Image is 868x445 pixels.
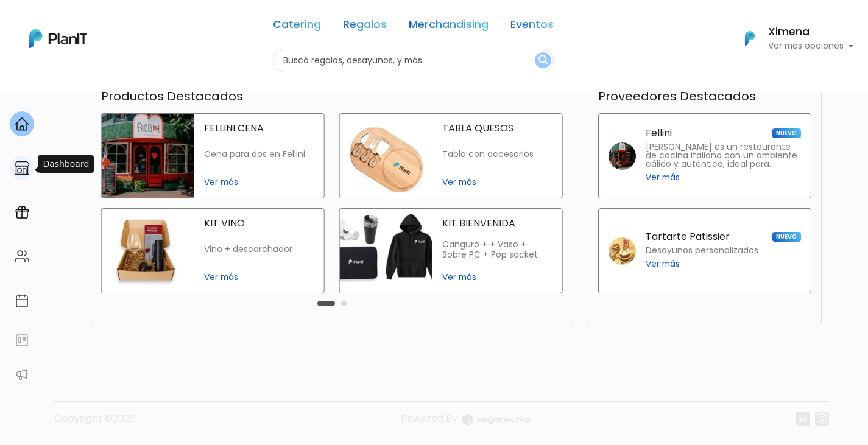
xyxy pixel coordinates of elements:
[101,89,243,103] h3: Productos Destacados
[273,49,554,72] input: Buscá regalos, desayunos, y más
[442,271,552,284] span: Ver más
[15,161,29,175] img: marketplace-4ceaa7011d94191e9ded77b95e3339b90024bf715f7c57f8cf31f2d8c509eaba.svg
[442,219,552,228] p: KIT BIENVENIDA
[204,244,314,254] p: Vino + descorchador
[15,293,29,308] img: calendar-87d922413cdce8b2cf7b7f5f62616a5cf9e4887200fb71536465627b3292af00.svg
[401,412,457,426] span: translation missing: es.layouts.footer.powered_by
[317,301,335,306] button: Carousel Page 1 (Current Slide)
[736,25,763,52] img: PlanIt Logo
[510,19,554,34] a: Eventos
[442,239,552,261] p: Canguro + + Vaso + Sobre PC + Pop socket
[15,367,29,382] img: partners-52edf745621dab592f3b2c58e3bca9d71375a7ef29c3b500c9f145b62cc070d4.svg
[409,19,489,34] a: Merchandising
[15,249,29,264] img: people-662611757002400ad9ed0e3c099ab2801c6687ba6c219adb57efc949bc21e19d.svg
[102,209,194,293] img: kit vino
[15,205,29,220] img: campaigns-02234683943229c281be62815700db0a1741e53638e28bf9629b52c665b00959.svg
[598,208,811,293] a: Tartarte Patissier NUEVO Desayunos personalizados Ver más
[462,414,531,426] img: logo_eagerworks-044938b0bf012b96b195e05891a56339191180c2d98ce7df62ca656130a436fa.svg
[339,208,563,293] a: kit bienvenida KIT BIENVENIDA Canguro + + Vaso + Sobre PC + Pop socket Ver más
[796,412,810,426] img: linkedin-cc7d2dbb1a16aff8e18f147ffe980d30ddd5d9e01409788280e63c91fc390ff4.svg
[204,271,314,284] span: Ver más
[204,124,314,133] p: FELLINI CENA
[609,142,636,170] img: fellini
[101,113,325,198] a: fellini cena FELLINI CENA Cena para dos en Fellini Ver más
[102,114,194,198] img: fellini cena
[29,29,87,48] img: PlanIt Logo
[815,412,829,426] img: instagram-7ba2a2629254302ec2a9470e65da5de918c9f3c9a63008f8abed3140a32961bf.svg
[768,42,853,51] p: Ver más opciones
[204,176,314,189] span: Ver más
[15,117,29,131] img: home-e721727adea9d79c4d83392d1f703f7f8bce08238fde08b1acbfd93340b81755.svg
[646,258,680,270] span: Ver más
[646,143,801,169] p: [PERSON_NAME] es un restaurante de cocina italiana con un ambiente cálido y auténtico, ideal para...
[101,208,325,293] a: kit vino KIT VINO Vino + descorchador Ver más
[598,89,756,103] h3: Proveedores Destacados
[442,124,552,133] p: TABLA QUESOS
[38,155,94,173] div: Dashboard
[772,232,800,242] span: NUEVO
[772,128,800,138] span: NUEVO
[538,55,548,66] img: search_button-432b6d5273f82d61273b3651a40e1bd1b912527efae98b1b7a1b2c0702e16a8d.svg
[646,232,730,242] p: Tartarte Patissier
[340,209,432,293] img: kit bienvenida
[204,149,314,159] p: Cena para dos en Fellini
[442,176,552,189] span: Ver más
[343,19,387,34] a: Regalos
[646,128,672,138] p: Fellini
[54,412,136,435] p: Copyright ©2025
[341,301,347,306] button: Carousel Page 2
[63,12,175,35] div: ¿Necesitás ayuda?
[204,219,314,228] p: KIT VINO
[768,27,853,38] h6: Ximena
[401,412,531,435] a: Powered By
[314,296,350,310] div: Carousel Pagination
[609,237,636,265] img: tartarte patissier
[273,19,321,34] a: Catering
[646,247,758,255] p: Desayunos personalizados
[598,113,811,198] a: Fellini NUEVO [PERSON_NAME] es un restaurante de cocina italiana con un ambiente cálido y auténti...
[442,149,552,159] p: Tabla con accesorios
[339,113,563,198] a: tabla quesos TABLA QUESOS Tabla con accesorios Ver más
[729,23,853,54] button: PlanIt Logo Ximena Ver más opciones
[15,333,29,348] img: feedback-78b5a0c8f98aac82b08bfc38622c3050aee476f2c9584af64705fc4e61158814.svg
[340,114,432,198] img: tabla quesos
[646,171,680,184] span: Ver más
